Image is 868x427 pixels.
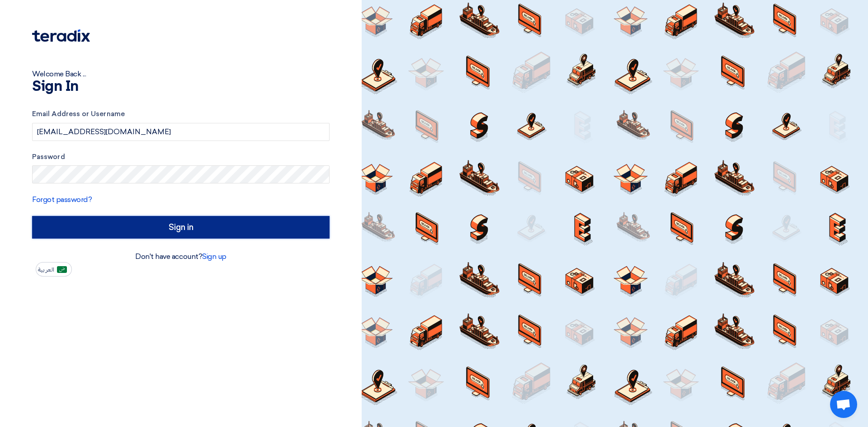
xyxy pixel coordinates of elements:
input: Sign in [32,216,330,239]
button: العربية [36,262,72,277]
a: Forgot password? [32,195,92,204]
h1: Sign In [32,80,330,94]
div: Don't have account? [32,251,330,262]
img: ar-AR.png [57,266,67,273]
input: Enter your business email or username [32,123,330,141]
img: Teradix logo [32,29,90,42]
a: Sign up [202,252,226,261]
div: Welcome Back ... [32,69,330,80]
label: Email Address or Username [32,109,330,119]
div: Open chat [830,391,857,418]
span: العربية [38,267,54,273]
label: Password [32,152,330,162]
